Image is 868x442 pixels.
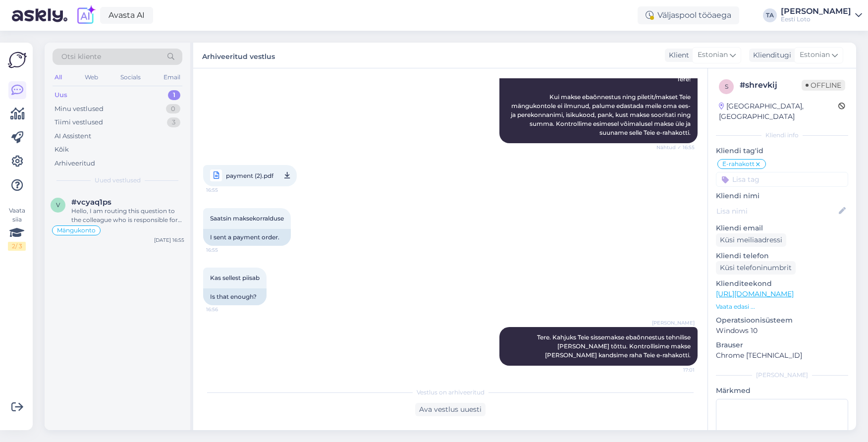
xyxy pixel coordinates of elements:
[167,117,180,127] div: 3
[203,288,267,305] div: Is that enough?
[75,5,96,26] img: explore-ai
[54,145,69,155] div: Kõik
[665,50,689,60] div: Klient
[8,206,26,251] div: Vaata siia
[206,306,243,313] span: 16:56
[716,146,848,156] p: Kliendi tag'id
[206,246,243,254] span: 16:55
[202,49,275,62] label: Arhiveeritud vestlus
[652,319,695,327] span: [PERSON_NAME]
[781,7,851,15] div: [PERSON_NAME]
[8,242,26,251] div: 2 / 3
[417,388,485,397] span: Vestlus on arhiveeritud
[749,50,791,60] div: Klienditugi
[802,80,845,91] span: Offline
[800,50,830,60] span: Estonian
[722,161,755,167] span: E-rahakott
[716,340,848,350] p: Brauser
[54,159,95,168] div: Arhiveeritud
[716,251,848,261] p: Kliendi telefon
[71,198,111,207] span: #vcyaq1ps
[716,206,837,217] input: Lisa nimi
[53,71,64,84] div: All
[154,236,184,244] div: [DATE] 16:55
[656,144,695,151] span: Nähtud ✓ 16:55
[83,71,100,84] div: Web
[118,71,143,84] div: Socials
[100,7,153,24] a: Avasta AI
[763,8,777,22] div: TA
[210,215,284,222] span: Saatsin maksekorralduse
[203,229,291,246] div: I sent a payment order.
[511,75,692,136] span: Tere! Kui makse ebaõnnestus ning piletit/makset Teie mängukontole ei ilmunud, palume edastada mei...
[71,207,184,224] div: Hello, I am routing this question to the colleague who is responsible for this topic. The reply m...
[740,79,802,91] div: # shrevkij
[168,90,180,100] div: 1
[206,184,243,196] span: 16:55
[716,131,848,140] div: Kliendi info
[716,261,796,275] div: Küsi telefoninumbrit
[657,366,695,374] span: 17:01
[95,176,141,185] span: Uued vestlused
[56,201,60,209] span: v
[54,90,67,100] div: Uus
[716,233,786,247] div: Küsi meiliaadressi
[698,50,728,60] span: Estonian
[725,83,728,90] span: s
[716,315,848,326] p: Operatsioonisüsteem
[716,191,848,201] p: Kliendi nimi
[54,131,91,141] div: AI Assistent
[716,289,794,298] a: [URL][DOMAIN_NAME]
[54,104,104,114] div: Minu vestlused
[61,52,101,62] span: Otsi kliente
[719,101,838,122] div: [GEOGRAPHIC_DATA], [GEOGRAPHIC_DATA]
[781,7,862,23] a: [PERSON_NAME]Eesti Loto
[210,274,260,281] span: Kas sellest piisab
[716,278,848,289] p: Klienditeekond
[716,223,848,233] p: Kliendi email
[57,227,96,233] span: Mängukonto
[537,333,692,359] span: Tere. Kahjuks Teie sissemakse ebaõnnestus tehnilise [PERSON_NAME] tõttu. Kontrollisime makse [PER...
[716,302,848,311] p: Vaata edasi ...
[162,71,182,84] div: Email
[638,6,739,24] div: Väljaspool tööaega
[203,165,297,186] a: payment (2).pdf16:55
[415,403,486,416] div: Ava vestlus uuesti
[166,104,180,114] div: 0
[781,15,851,23] div: Eesti Loto
[716,371,848,380] div: [PERSON_NAME]
[8,51,27,69] img: Askly Logo
[716,172,848,187] input: Lisa tag
[716,350,848,361] p: Chrome [TECHNICAL_ID]
[716,386,848,396] p: Märkmed
[716,326,848,336] p: Windows 10
[54,117,103,127] div: Tiimi vestlused
[226,169,273,182] span: payment (2).pdf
